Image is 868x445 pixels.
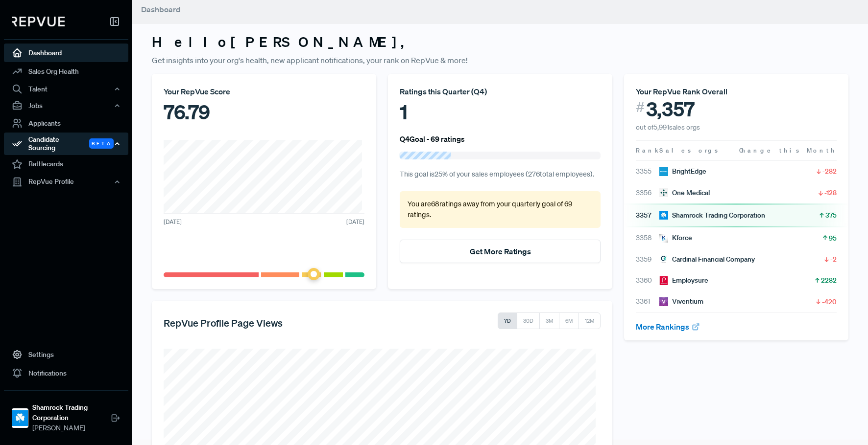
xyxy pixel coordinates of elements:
button: 12M [579,312,601,329]
img: One Medical [659,188,668,197]
a: Shamrock Trading CorporationShamrock Trading Corporation[PERSON_NAME] [4,390,128,437]
span: 3356 [636,188,659,198]
img: RepVue [12,17,65,26]
span: Your RepVue Rank Overall [636,87,727,96]
img: Viventium [659,297,668,306]
span: # [636,97,645,117]
img: Kforce [659,234,668,243]
span: 2282 [821,275,837,285]
img: Shamrock Trading Corporation [659,211,668,220]
span: -2 [830,254,837,264]
a: More Rankings [636,322,700,332]
div: Kforce [659,233,692,243]
span: 3360 [636,275,659,286]
span: -128 [824,188,837,198]
p: You are 68 ratings away from your quarterly goal of 69 ratings . [408,199,593,220]
img: Cardinal Financial Company [659,255,668,264]
img: BrightEdge [659,167,668,176]
h3: Hello [PERSON_NAME] , [152,34,848,50]
span: Change this Month [739,146,837,155]
button: Candidate Sourcing Beta [4,133,128,155]
div: Ratings this Quarter ( Q4 ) [400,86,601,97]
span: 3359 [636,254,659,265]
span: 3358 [636,233,659,243]
span: -282 [822,166,837,176]
button: 30D [517,312,540,329]
h6: Q4 Goal - 69 ratings [400,134,465,143]
span: [DATE] [164,218,182,226]
span: [DATE] [346,218,364,226]
p: Get insights into your org's health, new applicant notifications, your rank on RepVue & more! [152,54,848,66]
a: Dashboard [4,44,128,62]
span: [PERSON_NAME] [32,423,111,433]
span: out of 5,991 sales orgs [636,123,700,132]
img: Shamrock Trading Corporation [12,410,28,426]
div: One Medical [659,188,710,198]
div: Viventium [659,296,703,307]
div: 76.79 [164,97,364,127]
span: 3,357 [646,97,695,121]
div: 1 [400,97,601,127]
a: Battlecards [4,155,128,174]
img: Employsure [659,276,668,285]
a: Sales Org Health [4,62,128,81]
a: Applicants [4,114,128,133]
div: Shamrock Trading Corporation [659,210,765,221]
a: Notifications [4,364,128,382]
button: RepVue Profile [4,174,128,190]
span: Rank [636,146,659,155]
button: 3M [539,312,559,329]
div: BrightEdge [659,166,706,177]
button: Jobs [4,97,128,114]
span: Sales orgs [659,146,720,155]
button: 6M [559,312,579,329]
h5: RepVue Profile Page Views [164,317,283,329]
div: Candidate Sourcing [4,133,128,155]
span: -420 [822,297,837,307]
button: Talent [4,81,128,97]
span: 375 [825,210,837,220]
span: 95 [829,233,837,243]
span: 3361 [636,296,659,307]
button: 7D [498,312,517,329]
div: Your RepVue Score [164,86,364,97]
span: 3357 [636,210,659,221]
span: Dashboard [141,4,181,14]
button: Get More Ratings [400,240,601,263]
div: Employsure [659,275,708,286]
div: Cardinal Financial Company [659,254,755,265]
strong: Shamrock Trading Corporation [32,402,111,423]
span: 3355 [636,166,659,177]
p: This goal is 25 % of your sales employees ( 276 total employees). [400,169,601,180]
a: Settings [4,345,128,364]
span: Beta [89,138,114,149]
